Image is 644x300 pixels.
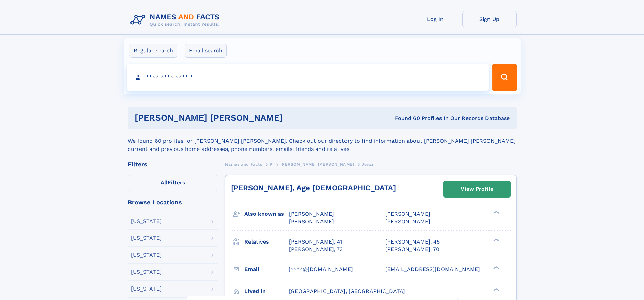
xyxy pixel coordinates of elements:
[492,238,500,242] div: ❯
[289,211,334,217] span: [PERSON_NAME]
[131,269,162,275] div: [US_STATE]
[385,246,439,253] a: [PERSON_NAME], 70
[135,114,339,122] h1: [PERSON_NAME] [PERSON_NAME]
[385,211,430,217] span: [PERSON_NAME]
[280,162,354,167] span: [PERSON_NAME] [PERSON_NAME]
[231,184,396,192] a: [PERSON_NAME], Age [DEMOGRAPHIC_DATA]
[244,208,289,220] h3: Also known as
[289,218,334,225] span: [PERSON_NAME]
[128,175,218,191] label: Filters
[492,265,500,270] div: ❯
[131,252,162,258] div: [US_STATE]
[492,210,500,215] div: ❯
[385,266,480,272] span: [EMAIL_ADDRESS][DOMAIN_NAME]
[461,181,493,197] div: View Profile
[185,44,227,58] label: Email search
[161,179,168,186] span: All
[289,288,405,294] span: [GEOGRAPHIC_DATA], [GEOGRAPHIC_DATA]
[385,238,440,246] a: [PERSON_NAME], 45
[129,44,177,58] label: Regular search
[289,246,343,253] a: [PERSON_NAME], 73
[492,64,517,91] button: Search Button
[131,218,162,224] div: [US_STATE]
[385,218,430,225] span: [PERSON_NAME]
[492,287,500,292] div: ❯
[131,235,162,241] div: [US_STATE]
[339,115,510,122] div: Found 60 Profiles In Our Records Database
[128,11,225,29] img: Logo Names and Facts
[128,161,218,167] div: Filters
[244,236,289,248] h3: Relatives
[128,129,517,153] div: We found 60 profiles for [PERSON_NAME] [PERSON_NAME]. Check out our directory to find information...
[362,162,374,167] span: Jovan
[408,11,462,27] a: Log In
[128,199,218,205] div: Browse Locations
[270,160,273,168] a: P
[462,11,517,27] a: Sign Up
[280,160,354,168] a: [PERSON_NAME] [PERSON_NAME]
[444,181,510,197] a: View Profile
[289,238,342,246] a: [PERSON_NAME], 41
[244,263,289,275] h3: Email
[131,286,162,292] div: [US_STATE]
[127,64,489,91] input: search input
[244,285,289,297] h3: Lived in
[225,160,262,168] a: Names and Facts
[270,162,273,167] span: P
